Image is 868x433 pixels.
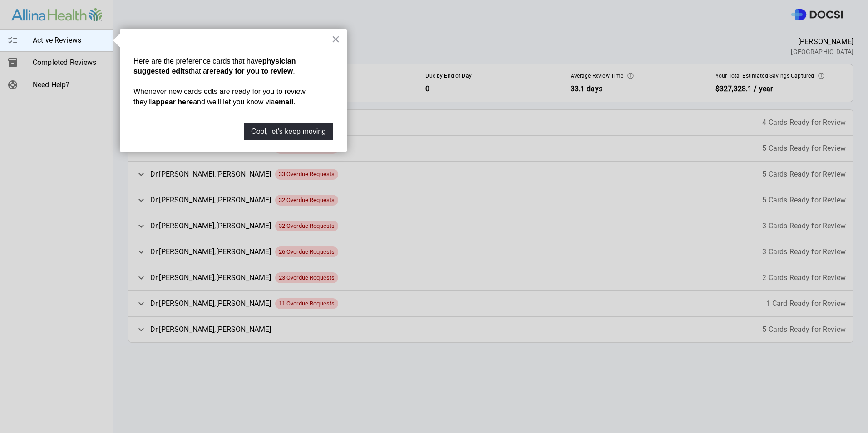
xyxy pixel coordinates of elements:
span: Whenever new cards edts are ready for you to review, they'll [133,88,309,105]
button: Close [331,32,340,46]
strong: appear here [152,98,193,106]
span: . [293,98,295,106]
strong: email [275,98,293,106]
span: and we'll let you know via [193,98,275,106]
span: . [293,67,295,75]
strong: ready for you to review [213,67,293,75]
button: Cool, let's keep moving [244,123,333,140]
span: that are [189,67,213,75]
strong: physician suggested edits [133,57,298,75]
span: Active Reviews [33,35,106,46]
span: Here are the preference cards that have [133,57,262,65]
